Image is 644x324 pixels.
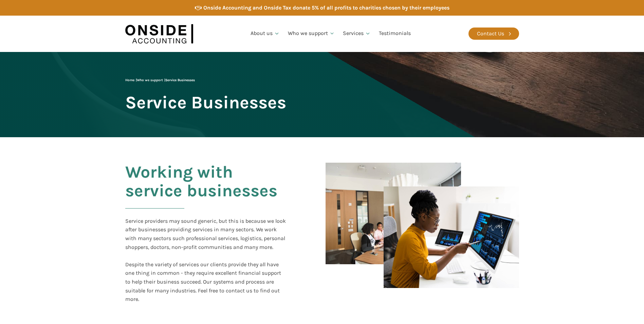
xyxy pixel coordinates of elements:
div: Service providers may sound generic, but this is because we look after businesses providing servi... [125,217,286,251]
h2: Working with service businesses [125,163,286,217]
a: Services [339,22,375,45]
span: | | [125,78,195,82]
a: Contact Us [468,28,519,40]
a: Who we support [137,78,163,82]
a: Testimonials [375,22,415,45]
span: Service Businesses [165,78,195,82]
a: About us [246,22,284,45]
div: Contact Us [477,29,504,38]
img: Onside Accounting [125,21,193,47]
div: Onside Accounting and Onside Tax donate 5% of all profits to charities chosen by their employees [203,3,449,12]
a: Home [125,78,134,82]
span: Service Businesses [125,93,286,112]
div: Despite the variety of services our clients provide they all have one thing in common - they requ... [125,260,286,304]
a: Who we support [284,22,339,45]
